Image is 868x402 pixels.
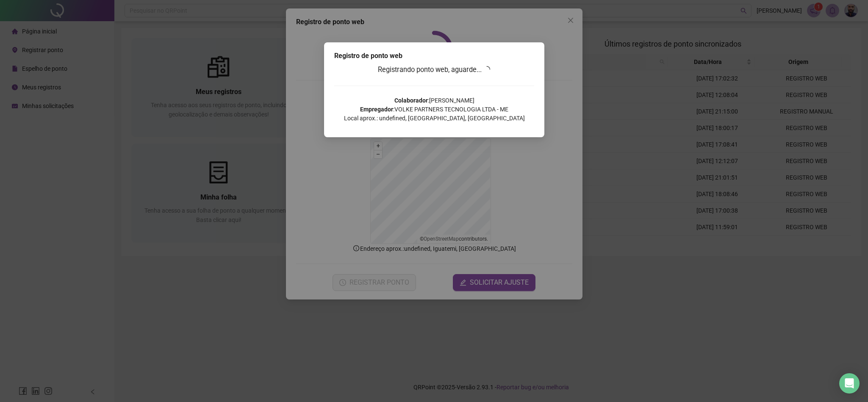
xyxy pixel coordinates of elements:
[334,64,534,75] h3: Registrando ponto web, aguarde...
[839,373,860,394] div: Open Intercom Messenger
[482,64,492,74] span: loading
[334,51,534,61] div: Registro de ponto web
[360,106,393,113] strong: Empregador
[394,97,427,104] strong: Colaborador
[334,96,534,123] p: : [PERSON_NAME] : VOLKE PARTNERS TECNOLOGIA LTDA - ME Local aprox.: undefined, [GEOGRAPHIC_DATA],...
